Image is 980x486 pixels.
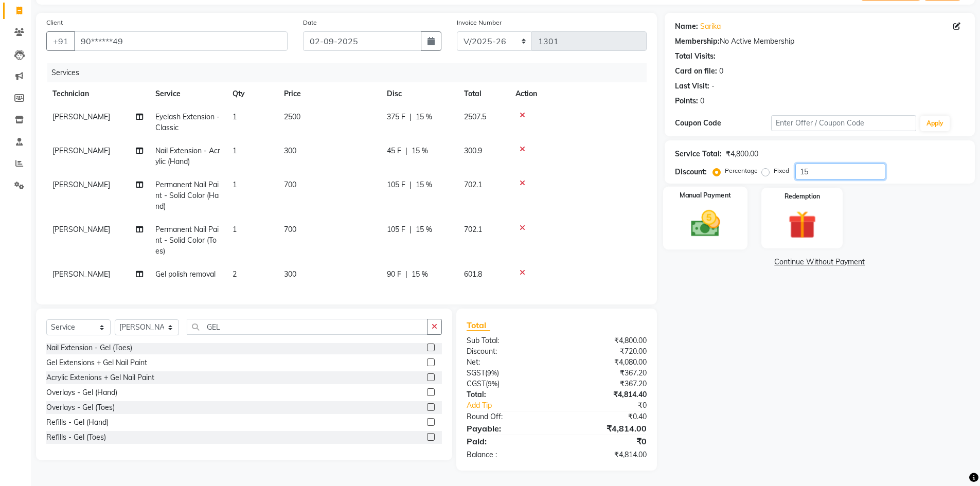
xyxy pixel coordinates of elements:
[711,81,715,92] div: -
[700,96,704,106] div: 0
[46,343,132,353] div: Nail Extension - Gel (Toes)
[155,269,216,279] span: Gel polish removal
[74,31,288,51] input: Search by Name/Mobile/Email/Code
[46,357,147,368] div: Gel Extensions + Gel Nail Paint
[387,112,405,122] span: 375 F
[573,400,654,411] div: ₹0
[459,335,557,346] div: Sub Total:
[488,380,497,388] span: 9%
[387,146,401,156] span: 45 F
[149,82,226,105] th: Service
[675,36,965,47] div: No Active Membership
[700,21,721,32] a: Sarika
[46,432,106,443] div: Refills - Gel (Toes)
[412,269,428,280] span: 15 %
[233,225,237,234] span: 1
[405,269,407,280] span: |
[459,422,557,435] div: Payable:
[487,369,497,377] span: 9%
[680,191,731,201] label: Manual Payment
[557,379,654,389] div: ₹367.20
[459,389,557,400] div: Total:
[46,18,63,27] label: Client
[409,112,412,122] span: |
[464,112,486,121] span: 2507.5
[46,82,149,105] th: Technician
[779,207,825,242] img: _gift.svg
[46,417,109,428] div: Refills - Gel (Hand)
[557,357,654,368] div: ₹4,080.00
[464,146,482,155] span: 300.9
[509,82,647,105] th: Action
[303,18,317,27] label: Date
[771,115,916,131] input: Enter Offer / Coupon Code
[675,167,707,177] div: Discount:
[459,379,557,389] div: ( )
[459,400,573,411] a: Add Tip
[155,112,220,132] span: Eyelash Extension - Classic
[409,224,412,235] span: |
[719,66,723,77] div: 0
[557,449,654,460] div: ₹4,814.00
[675,96,698,106] div: Points:
[557,435,654,447] div: ₹0
[387,269,401,280] span: 90 F
[467,368,485,377] span: SGST
[46,387,117,398] div: Overlays - Gel (Hand)
[284,180,296,189] span: 700
[464,180,482,189] span: 702.1
[387,224,405,235] span: 105 F
[774,166,789,175] label: Fixed
[187,319,427,335] input: Search or Scan
[557,422,654,435] div: ₹4,814.00
[459,411,557,422] div: Round Off:
[284,146,296,155] span: 300
[675,36,720,47] div: Membership:
[46,372,154,383] div: Acrylic Extenions + Gel Nail Paint
[459,357,557,368] div: Net:
[459,368,557,379] div: ( )
[387,179,405,190] span: 105 F
[667,257,973,267] a: Continue Without Payment
[785,192,820,201] label: Redemption
[458,82,509,105] th: Total
[675,66,717,77] div: Card on file:
[459,449,557,460] div: Balance :
[284,112,300,121] span: 2500
[233,146,237,155] span: 1
[557,346,654,357] div: ₹720.00
[557,368,654,379] div: ₹367.20
[557,411,654,422] div: ₹0.40
[46,402,115,413] div: Overlays - Gel (Toes)
[47,63,654,82] div: Services
[233,112,237,121] span: 1
[226,82,278,105] th: Qty
[675,51,716,62] div: Total Visits:
[284,269,296,279] span: 300
[464,269,482,279] span: 601.8
[557,389,654,400] div: ₹4,814.40
[412,146,428,156] span: 15 %
[52,180,110,189] span: [PERSON_NAME]
[459,346,557,357] div: Discount:
[416,224,432,235] span: 15 %
[233,180,237,189] span: 1
[52,112,110,121] span: [PERSON_NAME]
[284,225,296,234] span: 700
[233,269,237,279] span: 2
[726,149,758,159] div: ₹4,800.00
[381,82,458,105] th: Disc
[920,116,950,131] button: Apply
[416,112,432,122] span: 15 %
[467,320,490,331] span: Total
[682,207,729,240] img: _cash.svg
[52,146,110,155] span: [PERSON_NAME]
[675,21,698,32] div: Name:
[459,435,557,447] div: Paid:
[675,81,709,92] div: Last Visit:
[675,149,722,159] div: Service Total:
[46,31,75,51] button: +91
[464,225,482,234] span: 702.1
[467,379,486,388] span: CGST
[457,18,502,27] label: Invoice Number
